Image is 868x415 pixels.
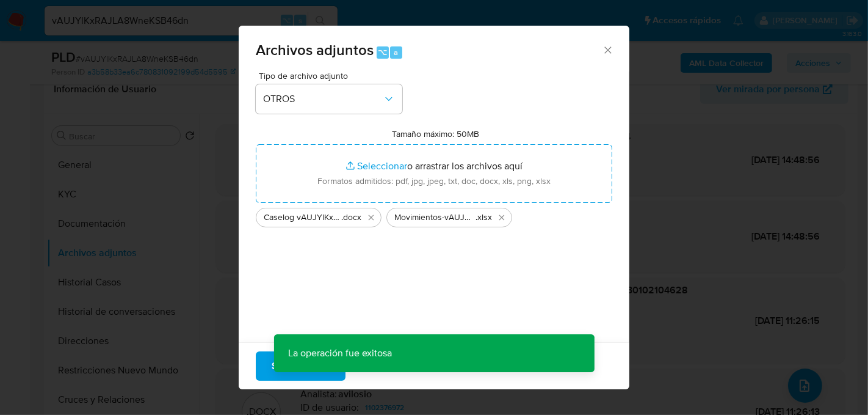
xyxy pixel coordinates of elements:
span: a [394,46,398,58]
label: Tamaño máximo: 50MB [392,128,480,139]
button: OTROS [256,84,402,114]
span: Movimientos-vAUJYlKxRAJLA8WneKSB46dn [394,211,476,224]
button: Subir archivo [256,351,345,381]
ul: Archivos seleccionados [256,203,612,227]
span: Caselog vAUJYlKxRAJLA8WneKSB46dn_2025_08_19_06_23_14 [264,211,341,224]
p: La operación fue exitosa [274,334,407,372]
span: ⌥ [378,46,387,58]
span: .xlsx [476,211,492,224]
button: Eliminar Movimientos-vAUJYlKxRAJLA8WneKSB46dn.xlsx [494,210,509,225]
span: OTROS [263,93,383,105]
span: Subir archivo [272,353,330,380]
span: .docx [341,211,361,224]
button: Eliminar Caselog vAUJYlKxRAJLA8WneKSB46dn_2025_08_19_06_23_14.docx [364,210,378,225]
span: Tipo de archivo adjunto [259,72,405,80]
button: Cerrar [602,44,613,55]
span: Archivos adjuntos [256,39,374,61]
span: Cancelar [366,353,406,380]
